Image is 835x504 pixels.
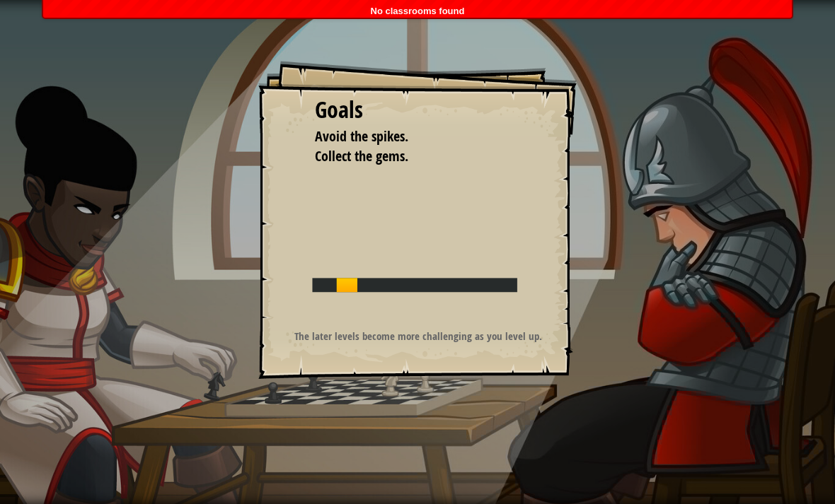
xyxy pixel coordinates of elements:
div: Goals [315,94,520,127]
li: Collect the gems. [297,146,517,167]
span: No classrooms found [371,6,465,16]
span: Collect the gems. [315,146,408,165]
span: Avoid the spikes. [315,127,408,146]
li: Avoid the spikes. [297,127,517,147]
p: The later levels become more challenging as you level up. [276,329,560,344]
